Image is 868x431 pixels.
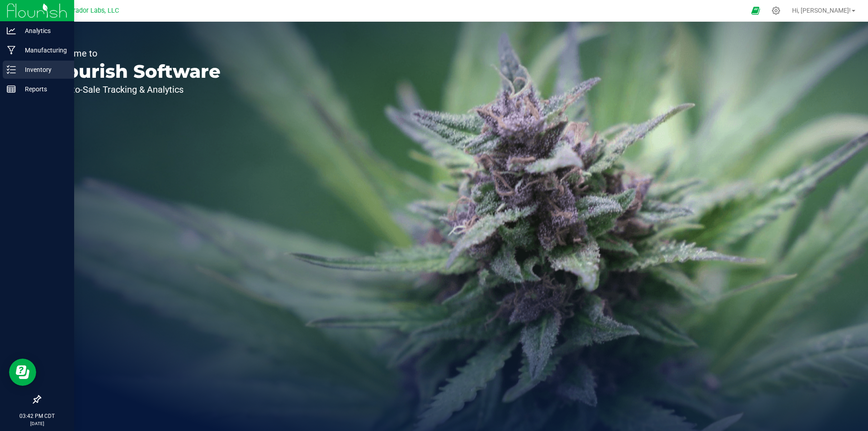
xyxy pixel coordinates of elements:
inline-svg: Manufacturing [7,46,16,55]
div: Manage settings [770,6,782,15]
span: Open Ecommerce Menu [745,2,766,19]
iframe: Resource center [9,359,36,386]
p: Manufacturing [16,45,70,56]
p: Inventory [16,64,70,75]
p: Seed-to-Sale Tracking & Analytics [49,85,221,94]
inline-svg: Inventory [7,65,16,74]
p: Flourish Software [49,62,221,81]
p: 03:42 PM CDT [4,412,70,420]
p: [DATE] [4,420,70,427]
p: Reports [16,84,70,95]
span: Hi, [PERSON_NAME]! [792,7,851,14]
inline-svg: Analytics [7,26,16,35]
p: Analytics [16,25,70,36]
span: Curador Labs, LLC [66,7,119,14]
inline-svg: Reports [7,85,16,94]
p: Welcome to [49,49,221,58]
